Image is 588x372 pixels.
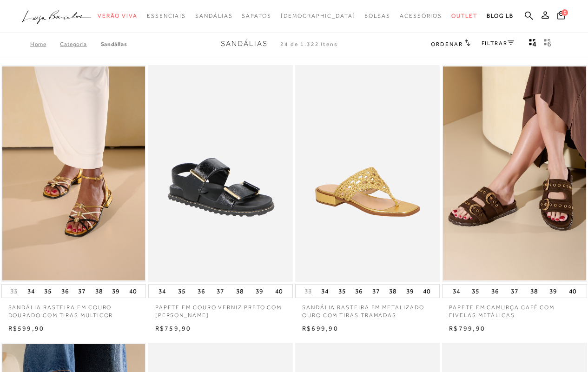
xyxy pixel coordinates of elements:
[25,285,38,298] button: 34
[98,7,138,25] a: categoryNavScreenReaderText
[280,41,338,47] span: 24 de 1.322 itens
[508,285,521,298] button: 37
[147,13,186,19] span: Essenciais
[272,285,285,298] button: 40
[400,13,442,19] span: Acessórios
[195,13,232,19] span: Sandálias
[296,66,439,281] img: SANDÁLIA RASTEIRA EM METALIZADO OURO COM TIRAS TRAMADAS
[296,66,439,281] a: SANDÁLIA RASTEIRA EM METALIZADO OURO COM TIRAS TRAMADAS SANDÁLIA RASTEIRA EM METALIZADO OURO COM ...
[541,38,554,50] button: gridText6Desc
[242,7,271,25] a: categoryNavScreenReaderText
[1,298,146,319] a: SANDÁLIA RASTEIRA EM COURO DOURADO COM TIRAS MULTICOR
[156,285,169,298] button: 34
[7,287,20,296] button: 33
[400,7,442,25] a: categoryNavScreenReaderText
[126,285,139,298] button: 40
[60,41,100,47] a: Categoria
[451,13,477,19] span: Outlet
[242,13,271,19] span: Sapatos
[528,285,541,298] button: 38
[2,66,145,281] a: SANDÁLIA RASTEIRA EM COURO DOURADO COM TIRAS MULTICOR SANDÁLIA RASTEIRA EM COURO DOURADO COM TIRA...
[101,41,127,47] a: Sandálias
[370,285,383,298] button: 37
[147,7,186,25] a: categoryNavScreenReaderText
[98,13,138,19] span: Verão Viva
[302,287,315,296] button: 33
[442,298,587,319] a: PAPETE EM CAMURÇA CAFÉ COM FIVELAS METÁLICAS
[149,66,292,281] a: PAPETE EM COURO VERNIZ PRETO COM SOLADO TRATORADO PAPETE EM COURO VERNIZ PRETO COM SOLADO TRATORADO
[75,285,88,298] button: 37
[487,7,514,25] a: BLOG LB
[214,285,227,298] button: 37
[566,285,579,298] button: 40
[489,285,502,298] button: 36
[281,7,356,25] a: noSubCategoriesText
[221,40,268,48] span: Sandálias
[253,285,266,298] button: 39
[302,325,338,332] span: R$699,90
[562,9,568,16] span: 0
[233,285,246,298] button: 38
[175,285,188,298] button: 35
[318,285,331,298] button: 34
[431,41,462,47] span: Ordenar
[2,66,145,281] img: SANDÁLIA RASTEIRA EM COURO DOURADO COM TIRAS MULTICOR
[403,285,416,298] button: 39
[547,285,560,298] button: 39
[526,38,539,50] button: Mostrar 4 produtos por linha
[364,7,390,25] a: categoryNavScreenReaderText
[149,66,292,281] img: PAPETE EM COURO VERNIZ PRETO COM SOLADO TRATORADO
[59,285,72,298] button: 36
[41,285,54,298] button: 35
[450,285,463,298] button: 34
[555,10,568,23] button: 0
[336,285,349,298] button: 35
[281,13,356,19] span: [DEMOGRAPHIC_DATA]
[352,285,365,298] button: 36
[8,325,45,332] span: R$599,90
[449,325,485,332] span: R$799,90
[469,285,482,298] button: 35
[30,41,60,47] a: Home
[482,40,514,46] a: FILTRAR
[155,325,192,332] span: R$759,90
[109,285,122,298] button: 39
[92,285,106,298] button: 38
[148,298,293,319] a: PAPETE EM COURO VERNIZ PRETO COM [PERSON_NAME]
[420,285,433,298] button: 40
[451,7,477,25] a: categoryNavScreenReaderText
[386,285,399,298] button: 38
[364,13,390,19] span: Bolsas
[487,13,514,19] span: BLOG LB
[195,285,208,298] button: 36
[195,7,232,25] a: categoryNavScreenReaderText
[443,66,586,281] img: PAPETE EM CAMURÇA CAFÉ COM FIVELAS METÁLICAS
[295,298,440,319] a: SANDÁLIA RASTEIRA EM METALIZADO OURO COM TIRAS TRAMADAS
[443,66,586,281] a: PAPETE EM CAMURÇA CAFÉ COM FIVELAS METÁLICAS PAPETE EM CAMURÇA CAFÉ COM FIVELAS METÁLICAS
